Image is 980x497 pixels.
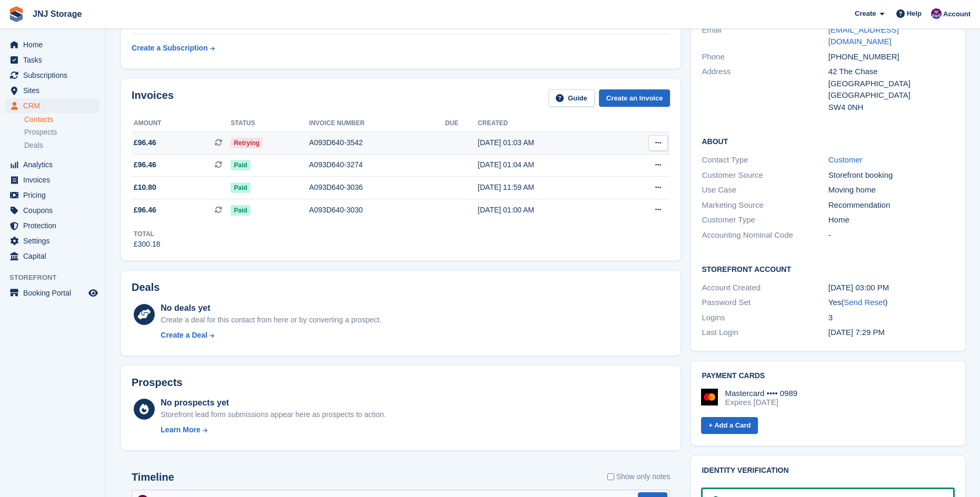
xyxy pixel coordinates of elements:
div: 42 The Chase [828,66,955,78]
span: Sites [23,83,86,98]
div: [DATE] 01:03 AM [478,137,616,148]
div: Learn More [161,424,200,435]
div: Expires [DATE] [725,398,797,407]
a: menu [5,286,99,300]
div: A093D640-3274 [309,159,445,170]
a: menu [5,53,99,67]
div: Phone [702,51,828,63]
a: Create an Invoice [599,89,671,107]
a: menu [5,173,99,187]
div: Create a deal for this contact from here or by converting a prospect. [161,315,381,326]
a: menu [5,203,99,218]
div: No prospects yet [161,397,386,409]
div: SW4 0NH [828,102,955,114]
a: + Add a Card [701,417,758,434]
div: Use Case [702,184,828,196]
div: Create a Subscription [132,43,208,54]
a: menu [5,83,99,98]
img: Mastercard Logo [701,389,718,405]
div: 3 [828,312,955,324]
div: [PHONE_NUMBER] [828,51,955,63]
div: No deals yet [161,302,381,315]
span: Protection [23,218,86,233]
a: Prospects [24,127,99,138]
h2: Invoices [132,89,174,107]
span: Subscriptions [23,68,86,83]
a: Customer [828,155,863,164]
a: menu [5,157,99,172]
span: Paid [231,182,250,193]
div: Total [134,229,161,239]
div: [GEOGRAPHIC_DATA] [828,78,955,90]
span: Invoices [23,173,86,187]
span: Home [23,37,86,52]
span: Retrying [231,138,263,148]
div: [GEOGRAPHIC_DATA] [828,89,955,102]
span: Prospects [24,127,57,137]
a: menu [5,234,99,248]
th: Created [478,115,616,132]
div: Moving home [828,184,955,196]
label: Show only notes [607,471,671,482]
div: Storefront lead form submissions appear here as prospects to action. [161,409,386,420]
span: ( ) [841,298,887,307]
div: Yes [828,297,955,309]
a: menu [5,37,99,52]
a: menu [5,68,99,83]
input: Show only notes [607,471,614,482]
div: Home [828,214,955,226]
a: Learn More [161,424,386,435]
span: Help [907,8,922,19]
span: Booking Portal [23,286,86,300]
th: Status [231,115,309,132]
span: Coupons [23,203,86,218]
img: Jonathan Scrase [931,8,942,19]
h2: Deals [132,281,159,293]
div: A093D640-3030 [309,205,445,216]
div: Customer Source [702,169,828,181]
span: £96.46 [134,205,156,216]
div: Password Set [702,297,828,309]
div: - [828,229,955,241]
th: Due [445,115,478,132]
h2: Payment cards [702,372,955,380]
a: JNJ Storage [28,5,86,23]
a: Guide [548,89,595,107]
h2: Timeline [132,471,174,483]
span: Capital [23,249,86,263]
div: Accounting Nominal Code [702,229,828,241]
h2: About [702,136,955,146]
a: menu [5,249,99,263]
span: Pricing [23,188,86,202]
span: Analytics [23,157,86,172]
div: [DATE] 01:04 AM [478,159,616,170]
span: Tasks [23,53,86,67]
span: £96.46 [134,137,156,148]
span: Create [855,8,876,19]
div: Last Login [702,327,828,339]
div: £300.18 [134,239,161,250]
span: Deals [24,140,43,150]
th: Amount [132,115,231,132]
a: menu [5,98,99,113]
span: £96.46 [134,159,156,170]
h2: Prospects [132,377,183,389]
div: Storefront booking [828,169,955,181]
div: Recommendation [828,199,955,211]
div: Create a Deal [161,330,207,341]
div: Marketing Source [702,199,828,211]
span: Storefront [9,272,105,283]
div: A093D640-3036 [309,182,445,193]
span: Paid [231,205,250,216]
div: Account Created [702,282,828,294]
a: Create a Deal [161,330,381,341]
div: Customer Type [702,214,828,226]
a: Preview store [87,287,99,299]
span: CRM [23,98,86,113]
h2: Identity verification [702,466,955,475]
div: A093D640-3542 [309,137,445,148]
time: 2025-06-12 18:29:16 UTC [828,328,885,337]
div: Mastercard •••• 0989 [725,389,797,398]
img: stora-icon-8386f47178a22dfd0bd8f6a31ec36ba5ce8667c1dd55bd0f319d3a0aa187defe.svg [8,6,24,22]
a: Send Reset [844,298,885,307]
